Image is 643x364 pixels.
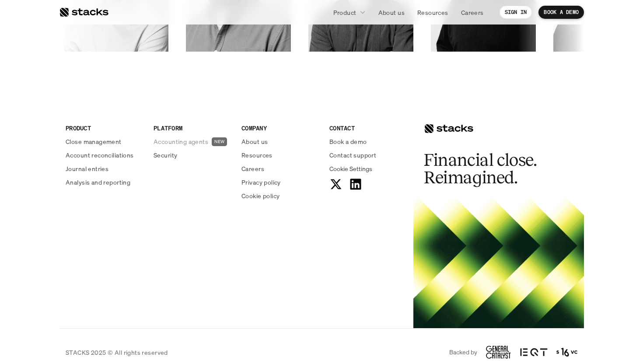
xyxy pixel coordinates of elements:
[241,137,268,146] p: About us
[66,348,168,357] p: STACKS 2025 © All rights reserved
[412,4,454,20] a: Resources
[241,123,319,133] p: COMPANY
[329,150,407,160] a: Contact support
[424,151,555,186] h2: Financial close. Reimagined.
[66,150,134,160] p: Account reconciliations
[241,191,319,200] a: Cookie policy
[456,4,489,20] a: Careers
[329,123,407,133] p: CONTACT
[329,164,372,173] button: Cookie Trigger
[241,178,319,187] a: Privacy policy
[378,8,405,17] p: About us
[154,150,177,160] p: Security
[66,164,143,173] a: Journal entries
[241,137,319,146] a: About us
[241,191,280,200] p: Cookie policy
[66,164,108,173] p: Journal entries
[66,178,143,187] a: Analysis and reporting
[373,4,410,20] a: About us
[329,150,376,160] p: Contact support
[66,150,143,160] a: Account reconciliations
[544,9,579,15] p: BOOK A DEMO
[154,137,208,146] p: Accounting agents
[241,164,319,173] a: Careers
[417,8,448,17] p: Resources
[329,137,367,146] p: Book a demo
[66,137,143,146] a: Close management
[329,164,372,173] span: Cookie Settings
[505,9,527,15] p: SIGN IN
[538,6,584,19] a: BOOK A DEMO
[241,150,273,160] p: Resources
[154,123,231,133] p: PLATFORM
[461,8,484,17] p: Careers
[154,137,231,146] a: Accounting agentsNEW
[329,137,407,146] a: Book a demo
[66,137,122,146] p: Close management
[500,6,532,19] a: SIGN IN
[241,164,264,173] p: Careers
[66,178,130,187] p: Analysis and reporting
[449,349,477,356] p: Backed by
[241,178,281,187] p: Privacy policy
[333,8,356,17] p: Product
[154,150,231,160] a: Security
[241,150,319,160] a: Resources
[214,139,224,144] h2: NEW
[66,123,143,133] p: PRODUCT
